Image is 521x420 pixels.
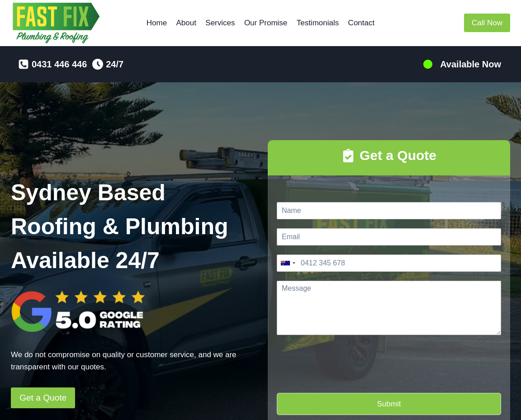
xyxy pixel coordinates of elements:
[277,202,501,219] input: Name
[11,349,253,373] p: We do not compromise on quality or customer service, and we are transparent with our quotes.
[240,12,292,34] a: Our Promise
[277,228,501,245] input: Email
[32,57,87,71] span: 0431 446 446
[360,148,436,163] strong: Get a Quote
[11,387,75,408] a: Get a Quote
[142,12,379,34] nav: Primary Navigation
[277,344,414,412] iframe: reCAPTCHA
[277,255,501,272] input: Phone
[292,12,344,34] a: Testimonials
[277,255,298,271] button: Selected country
[343,12,379,34] a: Contact
[11,176,253,278] h1: Sydney Based Roofing & Plumbing Available 24/7
[201,12,240,34] a: Services
[277,393,501,415] button: Submit
[106,57,123,71] span: 24/7
[422,59,433,70] img: 100-percents.png
[19,391,66,405] span: Get a Quote
[440,57,501,71] h5: Available Now
[142,12,172,34] a: Home
[171,12,201,34] a: About
[18,57,87,71] a: 0431 446 446
[464,14,510,32] a: Call Now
